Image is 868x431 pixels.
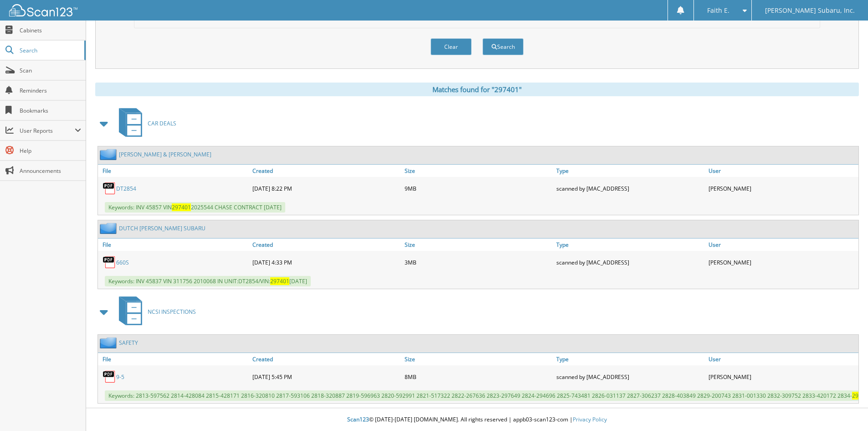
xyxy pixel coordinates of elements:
[250,353,402,365] a: Created
[86,409,868,431] div: © [DATE]-[DATE] [DOMAIN_NAME]. All rights reserved | appb03-scan123-com |
[347,415,369,423] span: Scan123
[250,165,402,177] a: Created
[100,223,119,234] img: folder2.png
[95,83,859,96] div: Matches found for "297401"
[706,165,858,177] a: User
[402,253,555,271] div: 3MB
[98,165,250,177] a: File
[20,47,80,54] span: Search
[20,87,81,94] span: Reminders
[148,308,196,316] span: NCSI INSPECTIONS
[20,147,81,155] span: Help
[573,415,607,423] a: Privacy Policy
[113,294,196,330] a: NCSI INSPECTIONS
[250,179,402,197] div: [DATE] 8:22 PM
[707,8,729,13] span: Faith E.
[431,38,472,55] button: Clear
[554,179,706,197] div: scanned by [MAC_ADDRESS]
[172,203,191,211] span: 297401
[98,353,250,365] a: File
[270,277,289,285] span: 297401
[103,182,116,195] img: PDF.png
[765,8,855,13] span: [PERSON_NAME] Subaru, Inc.
[554,253,706,271] div: scanned by [MAC_ADDRESS]
[402,353,555,365] a: Size
[402,368,555,386] div: 8MB
[9,4,77,16] img: scan123-logo-white.svg
[402,239,555,251] a: Size
[148,119,176,127] span: CAR DEALS
[706,253,858,271] div: [PERSON_NAME]
[554,239,706,251] a: Type
[116,185,136,192] a: DT2854
[250,368,402,386] div: [DATE] 5:45 PM
[20,127,75,135] span: User Reports
[103,255,116,269] img: PDF.png
[100,337,119,348] img: folder2.png
[554,368,706,386] div: scanned by [MAC_ADDRESS]
[105,202,285,213] span: Keywords: INV 45857 VIN 2025544 CHASE CONTRACT [DATE]
[116,373,124,381] a: 9-5
[20,107,81,114] span: Bookmarks
[116,259,129,266] a: 660S
[103,370,116,384] img: PDF.png
[119,224,205,232] a: DUTCH [PERSON_NAME] SUBARU
[706,179,858,197] div: [PERSON_NAME]
[706,239,858,251] a: User
[706,353,858,365] a: User
[113,105,176,141] a: CAR DEALS
[250,239,402,251] a: Created
[20,67,81,74] span: Scan
[100,149,119,160] img: folder2.png
[402,165,555,177] a: Size
[105,276,311,286] span: Keywords: INV 45837 VIN 311756 2010068 IN UNIT:DT2854/VIN: [DATE]
[554,165,706,177] a: Type
[402,179,555,197] div: 9MB
[706,368,858,386] div: [PERSON_NAME]
[483,38,524,55] button: Search
[250,253,402,271] div: [DATE] 4:33 PM
[119,339,138,347] a: SAFETY
[554,353,706,365] a: Type
[98,239,250,251] a: File
[20,26,81,34] span: Cabinets
[119,151,211,158] a: [PERSON_NAME] & [PERSON_NAME]
[20,167,81,175] span: Announcements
